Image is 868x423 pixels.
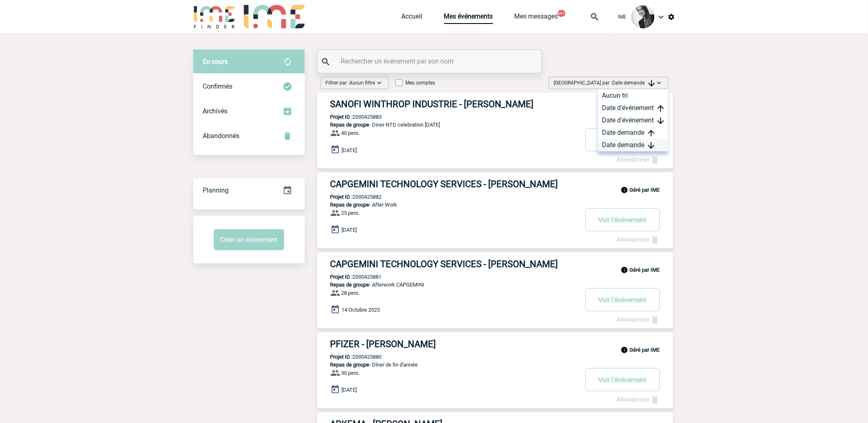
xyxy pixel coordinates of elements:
[203,132,240,140] span: Abandonnés
[326,79,375,87] span: Filtrer par :
[598,139,668,151] div: Date demande
[342,370,360,376] span: 30 pers.
[630,347,660,353] b: Géré par IME
[557,10,566,17] button: 99+
[317,339,673,349] a: PFIZER - [PERSON_NAME]
[342,147,357,153] span: [DATE]
[330,362,370,368] span: Repas de groupe
[444,12,493,24] a: Mes événements
[598,127,668,139] div: Date demande
[317,282,578,288] p: - Afterwork CAPGEMINI
[402,12,423,24] a: Accueil
[657,105,664,112] img: arrow_upward.png
[375,79,384,87] img: baseline_expand_more_white_24dp-b.png
[621,186,628,194] img: info_black_24dp.svg
[317,202,578,208] p: - After Work
[317,354,382,360] p: 2000425880
[630,267,660,273] b: Géré par IME
[342,130,360,136] span: 40 pers.
[193,49,305,74] div: Retrouvez ici tous vos évènements avant confirmation
[621,346,628,354] img: info_black_24dp.svg
[617,236,660,243] a: Abandonner
[193,124,305,148] div: Retrouvez ici tous vos événements annulés
[515,12,558,24] a: Mes messages
[317,179,673,189] a: CAPGEMINI TECHNOLOGY SERVICES - [PERSON_NAME]
[330,259,578,269] h3: CAPGEMINI TECHNOLOGY SERVICES - [PERSON_NAME]
[617,156,660,163] a: Abandonner
[330,274,353,280] b: Projet ID :
[214,229,284,250] button: Créer un événement
[203,58,228,66] span: En cours
[350,80,375,86] span: Aucun filtre
[630,187,660,193] b: Géré par IME
[585,128,660,151] button: Voir l'événement
[342,290,360,296] span: 28 pers.
[193,178,305,203] div: Retrouvez ici tous vos événements organisés par date et état d'avancement
[655,79,663,87] img: baseline_expand_more_white_24dp-b.png
[317,194,382,200] p: 2000425882
[342,387,357,393] span: [DATE]
[203,82,233,90] span: Confirmés
[317,122,578,128] p: - Diner NTD celebration [DATE]
[330,202,370,208] span: Repas de groupe
[330,354,353,360] b: Projet ID :
[657,117,664,124] img: arrow_downward.png
[621,266,628,274] img: info_black_24dp.svg
[317,114,382,120] p: 2000425883
[617,396,660,403] a: Abandonner
[554,79,655,87] span: [GEOGRAPHIC_DATA] par :
[193,99,305,124] div: Retrouvez ici tous les événements que vous avez décidé d'archiver
[339,55,522,67] input: Rechercher un événement par son nom
[598,102,668,114] div: Date d'événement
[330,99,578,109] h3: SANOFI WINTHROP INDUSTRIE - [PERSON_NAME]
[342,307,380,313] span: 14 Octobre 2025
[585,208,660,231] button: Voir l'événement
[193,178,305,202] a: Planning
[330,282,370,288] span: Repas de groupe
[330,194,353,200] b: Projet ID :
[585,288,660,311] button: Voir l'événement
[317,274,382,280] p: 2000425881
[598,114,668,127] div: Date d'événement
[342,210,360,216] span: 25 pers.
[330,179,578,189] h3: CAPGEMINI TECHNOLOGY SERVICES - [PERSON_NAME]
[342,227,357,233] span: [DATE]
[317,259,673,269] a: CAPGEMINI TECHNOLOGY SERVICES - [PERSON_NAME]
[203,107,228,115] span: Archivés
[330,122,370,128] span: Repas de groupe
[598,89,668,102] div: Aucun tri
[632,5,655,28] img: 101050-0.jpg
[648,130,655,136] img: arrow_upward.png
[330,339,578,349] h3: PFIZER - [PERSON_NAME]
[193,5,236,28] img: IME-Finder
[648,142,655,149] img: arrow_downward.png
[648,80,655,87] img: arrow_downward.png
[317,362,578,368] p: - Dîner de fin d'année
[613,80,655,86] span: Date demande
[317,99,673,109] a: SANOFI WINTHROP INDUSTRIE - [PERSON_NAME]
[585,368,660,391] button: Voir l'événement
[395,80,435,86] label: Mes comptes
[618,14,627,20] span: IME
[330,114,353,120] b: Projet ID :
[617,316,660,323] a: Abandonner
[203,186,229,194] span: Planning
